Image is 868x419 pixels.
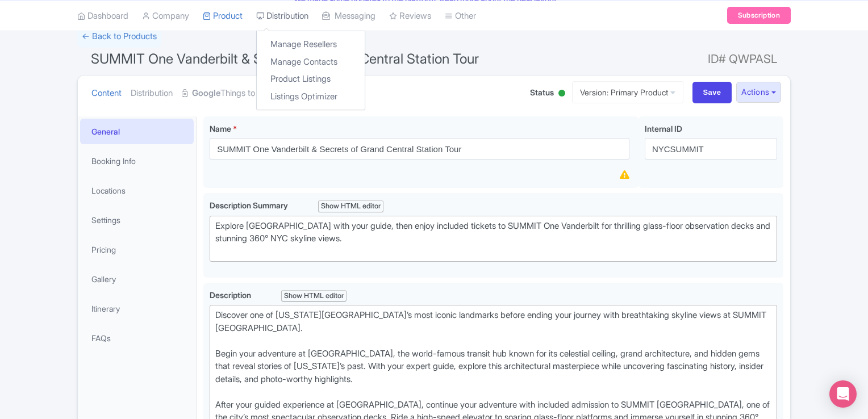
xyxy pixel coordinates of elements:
div: Explore [GEOGRAPHIC_DATA] with your guide, then enjoy included tickets to SUMMIT One Vanderbilt f... [215,220,771,258]
a: GoogleThings to do [182,76,267,111]
a: FAQs [80,325,194,351]
a: Gallery [80,266,194,292]
span: ID# QWPASL [708,48,777,70]
div: Show HTML editor [318,200,383,212]
div: Active [556,85,567,103]
button: Actions [736,82,781,103]
a: Manage Contacts [257,53,365,70]
a: Locations [80,178,194,203]
a: Manage Resellers [257,36,365,53]
div: Open Intercom Messenger [829,380,857,408]
span: Name [210,124,231,133]
a: Distribution [131,76,173,111]
strong: Google [192,87,220,100]
div: Show HTML editor [281,290,347,302]
a: Settings [80,207,194,233]
span: Status [530,86,554,98]
input: Save [692,82,732,103]
span: Description [210,290,253,300]
a: Pricing [80,237,194,262]
a: ← Back to Products [77,26,161,48]
a: Version: Primary Product [572,81,683,103]
a: Itinerary [80,296,194,321]
span: SUMMIT One Vanderbilt & Secrets of Grand Central Station Tour [91,51,479,67]
span: Description Summary [210,200,290,210]
span: Internal ID [645,124,682,133]
a: Booking Info [80,148,194,174]
a: Content [91,76,122,111]
a: Product Listings [257,70,365,88]
a: Subscription [727,7,791,24]
a: Listings Optimizer [257,87,365,105]
a: General [80,119,194,144]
